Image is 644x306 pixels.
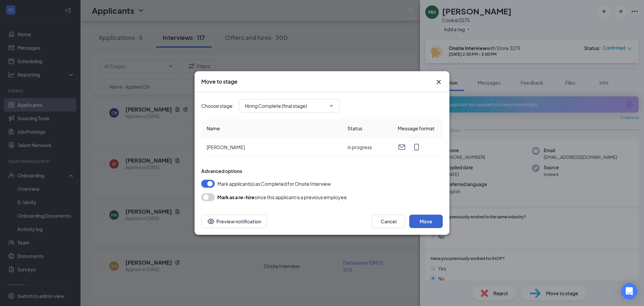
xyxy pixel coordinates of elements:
div: Advanced options [201,168,443,174]
b: Mark as a re-hire [217,194,255,200]
div: since this applicant is a previous employee. [217,193,348,201]
svg: Email [398,143,406,151]
td: in progress [342,138,392,157]
span: [PERSON_NAME] [207,144,245,150]
div: Open Intercom Messenger [621,283,637,299]
svg: Cross [435,78,443,86]
svg: MobileSms [413,143,421,151]
button: Close [435,78,443,86]
svg: Eye [207,217,215,225]
th: Message format [392,119,443,138]
button: Preview notificationEye [201,215,267,228]
button: Move [409,215,443,228]
svg: ChevronDown [329,103,334,108]
span: Choose stage : [201,102,234,110]
th: Name [201,119,342,138]
h3: Move to stage [201,78,237,85]
span: Mark applicant(s) as Completed for Onsite Interview [217,180,331,188]
button: Cancel [372,215,405,228]
th: Status [342,119,392,138]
